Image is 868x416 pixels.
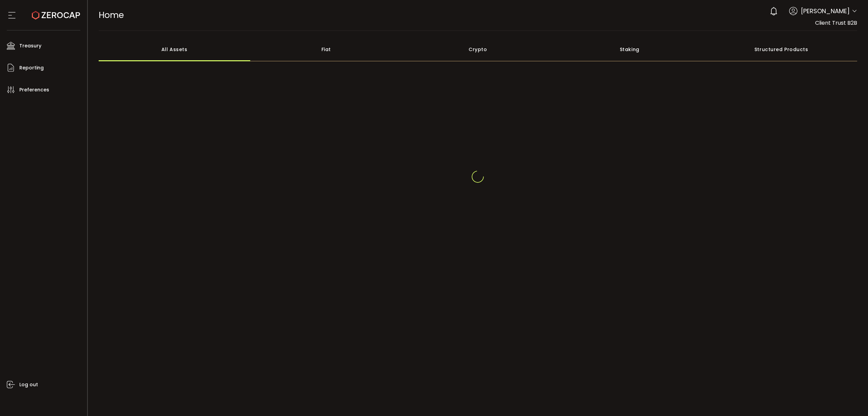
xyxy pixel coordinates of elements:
[801,6,850,16] span: [PERSON_NAME]
[19,63,44,73] span: Reporting
[19,41,41,51] span: Treasury
[402,38,554,61] div: Crypto
[99,38,251,61] div: All Assets
[19,380,38,390] span: Log out
[706,38,857,61] div: Structured Products
[19,85,49,95] span: Preferences
[554,38,706,61] div: Staking
[99,9,124,21] span: Home
[250,38,402,61] div: Fiat
[815,19,857,27] span: Client Trust B2B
